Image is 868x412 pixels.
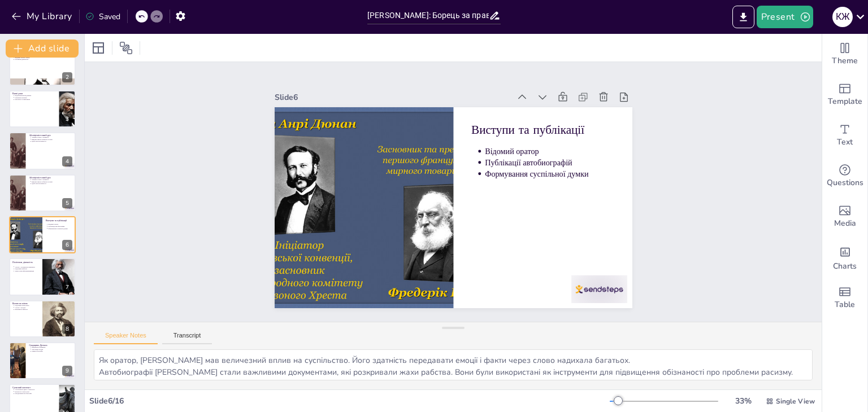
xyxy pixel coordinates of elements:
div: 8 [62,324,72,334]
div: Add text boxes [822,115,867,156]
p: Актуальність ідей [32,348,72,350]
div: 6 [62,240,72,250]
div: 2 [9,48,76,85]
button: Transcript [162,332,212,344]
p: Сучасний контекст [12,385,56,389]
div: 4 [9,132,76,169]
p: Підтримка реформ [15,268,39,270]
div: Slide 6 / 16 [89,396,610,406]
span: Text [837,136,853,148]
p: Виступи та публікації [482,127,626,173]
button: К Ж [832,6,853,28]
div: 2 [62,72,72,82]
p: Активна участь у мітингах [32,178,72,181]
div: 5 [62,198,72,208]
p: Підтримка прав жінок [15,304,39,306]
p: Участь у заходах [15,306,39,309]
span: Table [835,299,855,311]
span: Single View [776,397,815,406]
p: Формування суспільної думки [487,175,615,213]
p: Здобуття популярності [32,182,72,185]
p: Актуальність ідей у сучасності [15,388,55,391]
div: Slide 6 [297,57,530,116]
textarea: Як оратор, [PERSON_NAME] мав величезний вплив на суспільство. Його здатність передавати емоції і ... [94,349,813,380]
div: Change the overall theme [822,34,867,74]
p: Нагадування про боротьбу [15,392,55,395]
div: 5 [9,174,76,212]
button: Export to PowerPoint [732,6,754,28]
p: Аболіціоністський рух [29,134,72,137]
p: Захист прав афроамериканців [15,270,39,273]
p: Відокремлення від матері [15,94,55,97]
p: Політична діяльність [12,261,39,264]
div: Add ready made slides [822,74,867,115]
p: Публікації автобиографій [48,225,72,227]
p: Виступи та публікації [46,219,72,222]
div: 9 [9,342,76,379]
p: Політична діяльність [15,58,72,60]
button: Present [757,6,813,28]
div: 3 [9,90,76,128]
span: Template [828,95,862,108]
span: Position [119,41,133,55]
div: Get real-time input from your audience [822,156,867,196]
p: Використання особистих історій [32,181,72,183]
div: 7 [62,282,72,292]
p: Відомий оратор [48,223,72,226]
p: Важливість рівності [15,308,39,310]
div: 6 [9,216,76,253]
div: Add a table [822,278,867,318]
p: Формування суспільної думки [48,227,72,230]
div: 7 [9,258,76,295]
p: Участь у політичних кампаніях [15,266,39,268]
button: Speaker Notes [94,332,158,344]
p: Вплив на жінок [12,301,39,305]
span: Theme [832,55,858,67]
p: Навчання читанню [15,97,55,99]
p: Використання особистих історій [32,138,72,141]
p: Аболіціоністський рух [29,176,72,179]
p: Надихаюча спадщина [32,346,72,348]
button: My Library [8,7,77,25]
div: 4 [62,156,72,166]
div: 9 [62,366,72,376]
p: Активна участь у мітингах [32,137,72,139]
div: 8 [9,300,76,338]
input: Insert title [367,7,489,24]
button: Add slide [6,40,79,58]
span: Media [834,217,856,230]
div: 3 [62,114,72,124]
span: Charts [833,260,857,273]
p: Вплив на сучасні рухи [15,390,55,392]
p: Публікації автобиографій [489,164,618,202]
span: Questions [827,177,863,189]
p: Здобуття популярності [32,141,72,143]
p: Ранні роки [12,92,56,95]
div: Saved [85,11,120,22]
div: К Ж [832,7,853,27]
div: 33 % [730,396,757,406]
p: Відомий оратор і автор [15,56,72,59]
div: Add images, graphics, shapes or video [822,196,867,237]
p: Відомий оратор [491,154,620,191]
p: Спадщина Дугласа [29,344,72,347]
p: Рішучість та прагнення [15,99,55,101]
div: Layout [89,39,107,57]
div: Add charts and graphs [822,237,867,278]
p: Символ боротьби [32,350,72,353]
